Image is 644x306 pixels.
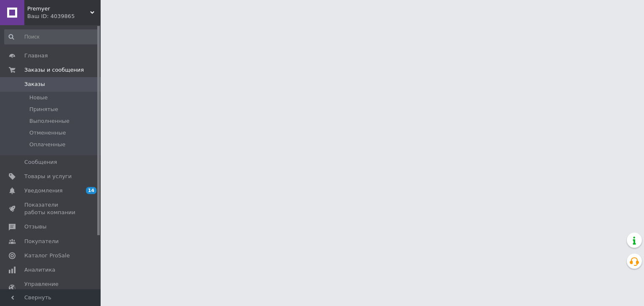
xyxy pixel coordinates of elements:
[29,129,66,137] span: Отмененные
[29,106,58,113] span: Принятые
[29,94,48,101] span: Новые
[24,80,45,88] span: Заказы
[29,117,70,125] span: Выполненные
[24,158,57,166] span: Сообщения
[24,173,72,180] span: Товары и услуги
[24,52,48,60] span: Главная
[27,13,101,20] div: Ваш ID: 4039865
[24,238,59,245] span: Покупатели
[24,252,70,259] span: Каталог ProSale
[24,223,47,231] span: Отзывы
[24,280,78,296] span: Управление сайтом
[86,187,96,194] span: 14
[27,5,90,13] span: Premyer
[24,266,55,274] span: Аналитика
[24,66,84,74] span: Заказы и сообщения
[29,141,65,148] span: Оплаченные
[4,29,99,44] input: Поиск
[24,187,62,194] span: Уведомления
[24,201,78,216] span: Показатели работы компании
